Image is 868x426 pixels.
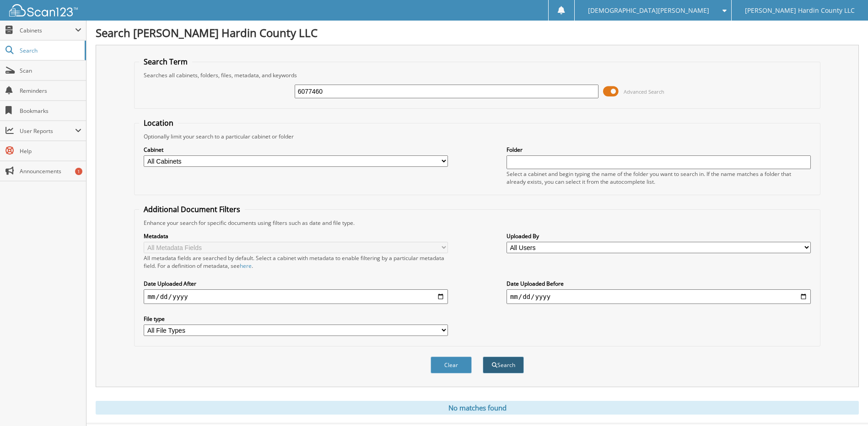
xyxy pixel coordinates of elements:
[507,289,811,304] input: end
[20,147,81,155] span: Help
[745,8,855,13] span: [PERSON_NAME] Hardin County LLC
[139,133,815,140] div: Optionally limit your search to a particular cabinet or folder
[20,27,75,34] span: Cabinets
[144,232,448,240] label: Metadata
[139,219,815,227] div: Enhance your search for specific documents using filters such as date and file type.
[139,57,192,67] legend: Search Term
[144,289,448,304] input: start
[507,146,811,154] label: Folder
[144,146,448,154] label: Cabinet
[139,204,245,214] legend: Additional Document Filters
[240,262,252,270] a: here
[624,88,664,95] span: Advanced Search
[144,315,448,323] label: File type
[20,167,81,175] span: Announcements
[507,170,811,186] div: Select a cabinet and begin typing the name of the folder you want to search in. If the name match...
[507,280,811,288] label: Date Uploaded Before
[483,357,524,373] button: Search
[20,107,81,115] span: Bookmarks
[144,280,448,288] label: Date Uploaded After
[75,168,82,175] div: 1
[588,8,709,13] span: [DEMOGRAPHIC_DATA][PERSON_NAME]
[9,4,78,16] img: scan123-logo-white.svg
[20,87,81,95] span: Reminders
[20,67,81,75] span: Scan
[139,118,178,128] legend: Location
[139,71,815,79] div: Searches all cabinets, folders, files, metadata, and keywords
[20,47,80,54] span: Search
[144,254,448,270] div: All metadata fields are searched by default. Select a cabinet with metadata to enable filtering b...
[96,25,859,40] h1: Search [PERSON_NAME] Hardin County LLC
[507,232,811,240] label: Uploaded By
[96,401,859,415] div: No matches found
[431,357,472,373] button: Clear
[20,127,75,135] span: User Reports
